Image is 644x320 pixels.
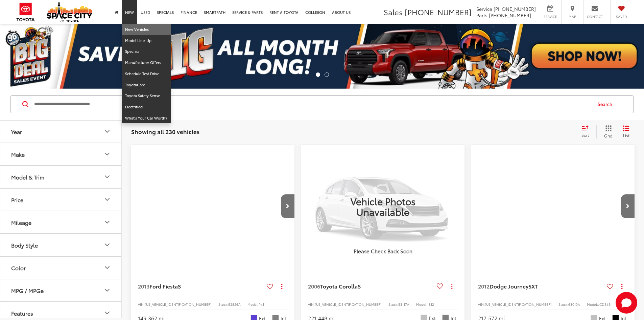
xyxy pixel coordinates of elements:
span: dropdown dots [621,284,622,289]
button: Actions [446,280,458,292]
button: Grid View [596,125,618,138]
img: Vehicle Photos Unavailable Please Check Back Soon [301,145,464,268]
div: Year [103,127,111,135]
a: Schedule Test Drive [122,68,171,80]
span: 2012 [478,282,490,290]
svg: Start Chat [616,292,637,314]
a: Electrified [122,102,171,113]
span: Service [543,14,558,19]
div: Features [103,309,111,317]
span: Sales [384,6,403,17]
span: [US_VEHICLE_IDENTIFICATION_NUMBER] [485,302,552,307]
a: Manufacturer Offers [122,57,171,68]
button: MPG / MPGeMPG / MPGe [0,279,122,301]
span: Saved [614,14,629,19]
a: Toyota Safety Sense [122,90,171,102]
button: Actions [616,280,628,292]
div: Color [103,263,111,272]
div: Price [11,196,23,203]
span: dropdown dots [451,283,452,289]
span: 63010A [568,302,580,307]
span: Toyota Corolla [320,282,358,290]
a: 2006Toyota CorollaS [308,282,434,290]
span: [PHONE_NUMBER] [489,12,531,19]
a: 2012Dodge JourneySXT [478,282,604,290]
span: 2013 [138,282,149,290]
a: New Vehicles [122,24,171,35]
span: JCDE49 [598,302,611,307]
div: Model & Trim [103,173,111,181]
button: Next image [621,194,635,218]
button: Body StyleBody Style [0,234,122,256]
button: Search [591,96,622,113]
span: P4T [259,302,264,307]
div: Mileage [11,219,31,226]
span: Dodge Journey [490,282,528,290]
span: [US_VEHICLE_IDENTIFICATION_NUMBER] [315,302,382,307]
div: Color [11,264,26,271]
span: Sort [581,132,589,138]
button: List View [618,125,635,138]
span: Ford Fiesta [149,282,178,290]
span: Service [476,5,492,12]
div: Price [103,195,111,204]
span: 1812 [427,302,434,307]
a: Specials [122,46,171,57]
span: Model: [247,302,259,307]
span: 53117A [398,302,409,307]
input: Search by Make, Model, or Keyword [33,96,591,112]
div: Make [103,150,111,158]
button: Select sort value [578,125,596,138]
button: Toggle Chat Window [616,292,637,314]
a: 2013Ford FiestaS [138,282,264,290]
span: List [623,132,629,138]
span: 52826A [228,302,241,307]
div: Model & Trim [11,174,44,180]
a: What's Your Car Worth? [122,113,171,124]
span: S [358,282,361,290]
button: Actions [276,280,288,292]
button: YearYear [0,121,122,143]
div: Make [11,151,25,157]
span: Contact [587,14,603,19]
span: 2006 [308,282,320,290]
div: MPG / MPGe [11,287,44,294]
div: Year [11,128,22,135]
div: Features [11,310,33,316]
div: Body Style [11,242,38,248]
button: Model & TrimModel & Trim [0,166,122,188]
img: Space City Toyota [47,1,92,22]
span: VIN: [308,302,315,307]
div: MPG / MPGe [103,286,111,294]
div: Body Style [103,241,111,249]
span: Map [565,14,580,19]
span: Stock: [388,302,398,307]
span: Model: [587,302,598,307]
a: VIEW_DETAILS [301,145,464,268]
span: Parts [476,12,487,19]
a: Model Line-Up [122,35,171,46]
span: [US_VEHICLE_IDENTIFICATION_NUMBER] [145,302,212,307]
button: MileageMileage [0,211,122,233]
span: [PHONE_NUMBER] [494,5,536,12]
a: ToyotaCare [122,80,171,91]
span: Stock: [218,302,228,307]
button: Next image [281,194,294,218]
span: Model: [416,302,427,307]
span: Stock: [558,302,568,307]
span: VIN: [478,302,485,307]
div: Mileage [103,218,111,226]
span: S [178,282,181,290]
span: SXT [528,282,538,290]
span: dropdown dots [281,284,282,289]
button: MakeMake [0,143,122,165]
button: ColorColor [0,257,122,279]
span: Showing all 230 vehicles [131,127,199,135]
button: PricePrice [0,189,122,211]
span: Grid [604,133,613,138]
span: VIN: [138,302,145,307]
span: [PHONE_NUMBER] [405,6,472,17]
